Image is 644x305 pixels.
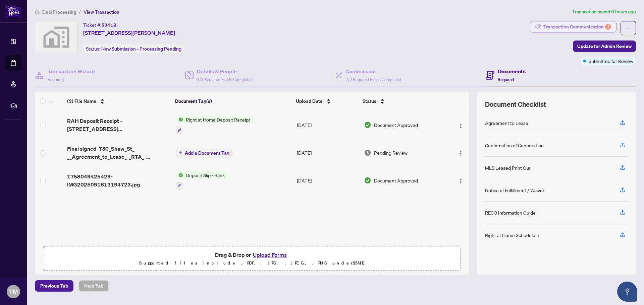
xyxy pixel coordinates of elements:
[185,151,229,155] span: Add a Document Tag
[543,21,611,32] div: Transaction Communication
[485,186,544,194] div: Notice of Fulfillment / Waiver
[573,41,636,52] button: Update for Admin Review
[363,97,376,105] span: Status
[374,177,418,184] span: Document Approved
[455,175,466,186] button: Logo
[197,67,253,75] h4: Details & People
[498,67,526,75] h4: Documents
[572,8,636,16] article: Transaction saved 6 hours ago
[67,97,96,105] span: (3) File Name
[485,164,531,171] div: MLS Leased Print Out
[172,92,293,110] th: Document Tag(s)
[293,92,360,110] th: Upload Date
[296,97,323,105] span: Upload Date
[197,77,253,82] span: 3/3 Required Fields Completed
[183,171,227,179] span: Deposit Slip - Bank
[215,250,289,259] span: Drag & Drop or
[176,149,232,157] button: Add a Document Tag
[485,100,546,109] span: Document Checklist
[364,121,371,129] img: Document Status
[485,231,539,239] div: Right at Home Schedule B
[589,57,633,65] span: Submitted for Review
[577,41,632,52] span: Update for Admin Review
[455,120,466,130] button: Logo
[251,250,289,259] button: Upload Forms
[5,5,21,17] img: logo
[485,142,544,149] div: Confirmation of Cooperation
[498,77,514,82] span: Required
[374,149,408,156] span: Pending Review
[47,259,457,267] p: Supported files include .PDF, .JPG, .JPEG, .PNG under 25 MB
[176,116,253,134] button: Status IconRight at Home Deposit Receipt
[42,9,76,15] span: Deal Processing
[79,280,109,292] button: Next Tab
[345,67,401,75] h4: Commission
[35,10,40,14] span: home
[67,117,170,133] span: RAH Deposit Receipt - [STREET_ADDRESS][PERSON_NAME]pdf
[176,171,183,179] img: Status Icon
[179,151,182,154] span: plus
[294,139,361,166] td: [DATE]
[458,123,464,129] img: Logo
[626,26,631,30] span: ellipsis
[101,22,116,28] span: 53418
[84,9,119,15] span: View Transaction
[83,44,184,53] div: Status:
[67,172,170,188] span: 1758049425429-IMG2025091613194723.jpg
[64,92,172,110] th: (3) File Name
[176,171,227,189] button: Status IconDeposit Slip - Bank
[458,178,464,184] img: Logo
[360,92,443,110] th: Status
[35,280,73,292] button: Previous Tab
[345,77,401,82] span: 2/2 Required Fields Completed
[48,67,95,75] h4: Transaction Wizard
[35,21,77,53] img: svg%3e
[485,119,528,127] div: Agreement to Lease
[83,29,175,37] span: [STREET_ADDRESS][PERSON_NAME]
[40,281,68,291] span: Previous Tab
[364,149,371,156] img: Document Status
[530,21,616,32] button: Transaction Communication1
[364,177,371,184] img: Document Status
[79,8,81,16] li: /
[43,246,461,271] span: Drag & Drop orUpload FormsSupported files include .PDF, .JPG, .JPEG, .PNG under25MB
[9,287,18,296] span: TM
[294,110,361,139] td: [DATE]
[101,46,181,52] span: New Submission - Processing Pending
[617,282,637,302] button: Open asap
[374,121,418,129] span: Document Approved
[605,24,611,30] div: 1
[176,116,183,123] img: Status Icon
[48,77,64,82] span: Required
[294,166,361,195] td: [DATE]
[485,209,536,216] div: RECO Information Guide
[183,116,253,123] span: Right at Home Deposit Receipt
[458,151,464,156] img: Logo
[176,148,232,157] button: Add a Document Tag
[83,21,116,29] div: Ticket #:
[455,147,466,158] button: Logo
[67,145,170,161] span: Final signed-730_Shaw_St_-__Agreement_to_Lease_-_RTA_-_Appendices.pdf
